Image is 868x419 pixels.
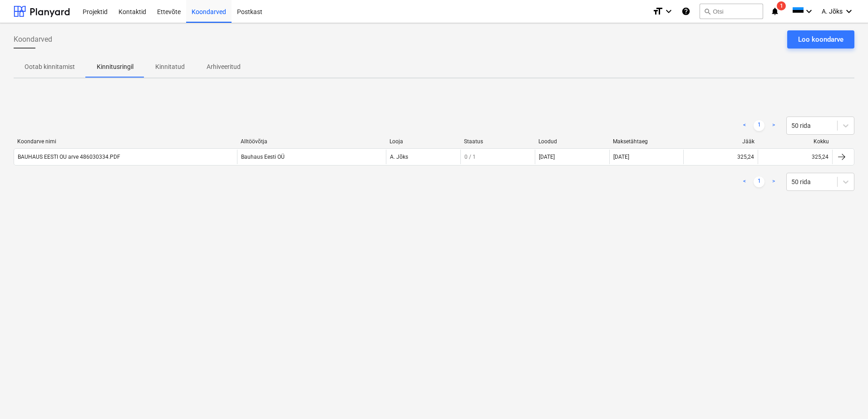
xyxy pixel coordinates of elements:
div: BAUHAUS EESTI OU arve 486030334.PDF [18,154,120,160]
div: Loo koondarve [798,34,843,45]
i: keyboard_arrow_down [804,6,814,17]
div: Bauhaus Eesti OÜ [237,150,386,164]
span: 0 / 1 [464,154,476,160]
i: keyboard_arrow_down [663,6,674,17]
p: Ootab kinnitamist [25,62,75,72]
div: [DATE] [539,154,555,160]
a: Previous page [739,120,750,131]
a: Page 1 is your current page [754,176,764,187]
div: Staatus [464,138,531,145]
div: 325,24 [812,154,829,160]
i: notifications [770,6,779,17]
div: Maksetähtaeg [613,138,680,145]
button: Loo koondarve [787,30,854,49]
a: Next page [768,120,779,131]
div: [DATE] [609,150,684,164]
div: Loodud [538,138,606,145]
iframe: Chat Widget [823,375,868,419]
a: Next page [768,176,779,187]
i: keyboard_arrow_down [843,6,854,17]
span: Koondarved [14,34,52,45]
button: Otsi [700,4,763,19]
span: 1 [777,1,786,10]
div: A. Jõks [386,150,460,164]
p: Kinnitusringil [97,62,133,72]
div: Jääk [687,138,755,145]
i: Abikeskus [681,6,690,17]
div: Alltöövõtja [241,138,382,145]
i: format_size [652,6,663,17]
p: Kinnitatud [155,62,185,72]
div: 325,24 [737,154,754,160]
a: Page 1 is your current page [754,120,764,131]
p: Arhiveeritud [207,62,241,72]
div: Kokku [762,138,829,145]
a: Previous page [739,176,750,187]
span: A. Jõks [822,8,843,15]
span: search [704,8,711,15]
div: Looja [390,138,457,145]
div: Koondarve nimi [17,138,233,145]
